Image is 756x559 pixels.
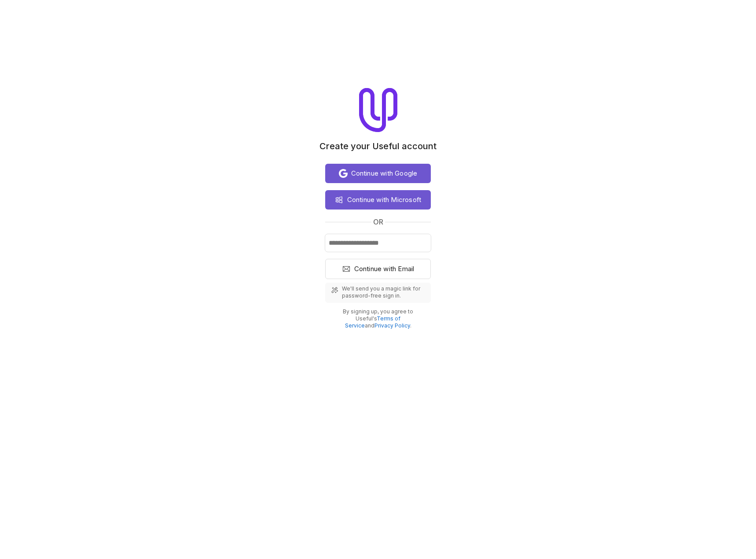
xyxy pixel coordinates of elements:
[325,234,431,252] input: Email
[332,308,424,329] p: By signing up, you agree to Useful's and .
[351,168,418,179] span: Continue with Google
[374,322,410,329] a: Privacy Policy
[373,217,383,227] span: or
[347,195,422,205] span: Continue with Microsoft
[325,259,431,279] button: Continue with Email
[319,141,437,151] h1: Create your Useful account
[354,264,415,274] span: Continue with Email
[325,190,431,210] button: Continue with Microsoft
[342,285,426,299] span: We'll send you a magic link for password-free sign in.
[325,164,431,183] button: Continue with Google
[345,315,401,329] a: Terms of Service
